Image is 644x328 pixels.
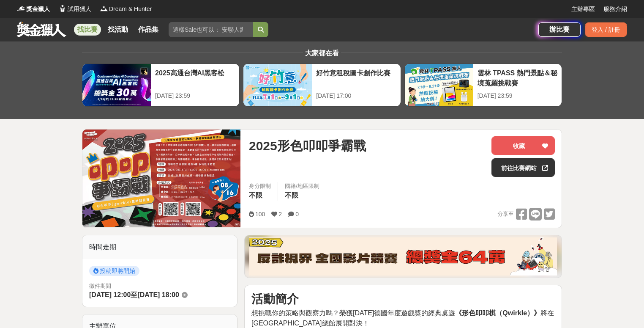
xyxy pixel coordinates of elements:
strong: 《形色叩叩棋（Qwirkle）》 [455,309,540,317]
span: [DATE] 18:00 [137,291,179,298]
img: Logo [17,4,25,13]
img: 760c60fc-bf85-49b1-bfa1-830764fee2cd.png [249,237,557,276]
div: 時間走期 [82,235,237,259]
span: 100 [255,211,265,218]
span: 2 [278,211,282,218]
span: 不限 [285,192,298,199]
div: [DATE] 23:59 [478,91,557,100]
span: 大家都在看 [303,50,341,57]
div: 2025高通台灣AI黑客松 [155,68,235,87]
a: 服務介紹 [603,5,627,14]
a: Logo獎金獵人 [17,5,50,14]
a: 找比賽 [74,24,101,36]
img: Logo [58,4,67,13]
a: Logo試用獵人 [58,5,91,14]
div: [DATE] 17:00 [316,91,396,100]
a: 2025高通台灣AI黑客松[DATE] 23:59 [82,63,240,107]
span: 徵件期間 [89,283,111,289]
span: 至 [131,291,137,298]
span: 2025形色叩叩爭霸戰 [249,136,366,155]
a: 前往比賽網站 [491,158,555,177]
span: 想挑戰你的策略與觀察力嗎？榮獲[DATE]德國年度遊戲獎的經典桌遊 將在[GEOGRAPHIC_DATA]總館展開對決！ [251,309,554,327]
span: 試用獵人 [68,5,91,14]
a: 找活動 [104,24,131,36]
a: LogoDream & Hunter [100,5,152,14]
div: 登入 / 註冊 [585,22,627,37]
a: 辦比賽 [538,22,581,37]
div: [DATE] 23:59 [155,91,235,100]
span: Dream & Hunter [109,5,152,14]
span: 分享至 [497,208,514,221]
button: 收藏 [491,136,555,155]
span: 0 [295,211,299,218]
img: Logo [100,4,108,13]
a: 好竹意租稅圖卡創作比賽[DATE] 17:00 [243,63,401,107]
div: 雲林 TPASS 熱門景點＆秘境蒐羅挑戰賽 [478,68,557,87]
strong: 活動簡介 [251,292,299,306]
div: 國籍/地區限制 [285,182,319,190]
div: 身分限制 [249,182,271,190]
img: Cover Image [82,130,240,227]
span: 獎金獵人 [26,5,50,14]
a: 主辦專區 [571,5,595,14]
input: 這樣Sale也可以： 安聯人壽創意銷售法募集 [169,22,253,37]
a: 作品集 [135,24,162,36]
span: 投稿即將開始 [89,266,139,276]
span: [DATE] 12:00 [89,291,131,298]
div: 好竹意租稅圖卡創作比賽 [316,68,396,87]
span: 不限 [249,192,262,199]
a: 雲林 TPASS 熱門景點＆秘境蒐羅挑戰賽[DATE] 23:59 [404,63,562,107]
